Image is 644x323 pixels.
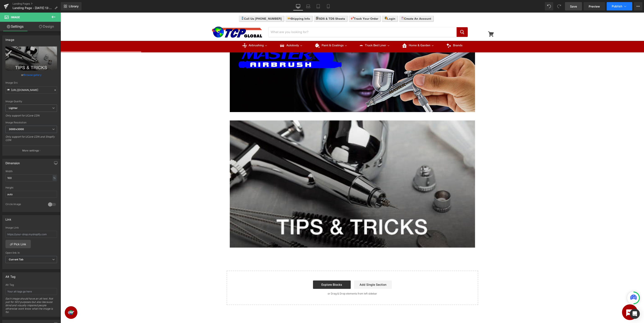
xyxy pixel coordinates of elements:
b: Lighter [9,106,18,110]
input: Your alt tags go here [5,288,57,295]
div: Image Resolution [5,121,57,124]
button: Publish [607,2,632,10]
span: Save [570,4,577,9]
img: checklist.svg [255,4,258,7]
input: Search [208,15,396,24]
img: Truck Bed Liner [299,31,302,35]
a: Home & GardenHome & Garden [335,28,380,39]
div: Dimension [5,159,20,165]
a: Mobile [323,2,333,10]
div: Open link In [5,251,57,254]
a: Explore Blocks [252,268,290,276]
span: Airbrushing [188,31,203,35]
a: Add Single Section [293,268,331,276]
input: Link [5,86,57,94]
span: Paint & Coatings [261,31,283,35]
span: Landing Page - [DATE] 13:42:46 [13,6,53,10]
img: Brands [386,31,390,35]
span: Autobody [226,31,238,35]
a: Track Your Order [288,3,320,9]
div: Open Intercom Messenger [630,309,640,319]
a: Laptop [303,2,313,10]
a: Call Us [PHONE_NUMBER] [178,3,223,9]
img: smartphone.svg [180,4,183,7]
div: Image Src [5,81,57,84]
input: auto [5,174,57,181]
div: Image Link [5,226,57,229]
a: Shipping Info [225,3,252,9]
div: Height [5,186,57,189]
a: Desktop [293,2,303,10]
a: Create An Account [339,3,373,9]
button: Undo [545,2,553,10]
img: clipboard.svg [341,4,344,7]
iframe: Button to open loyalty program pop-up [4,294,17,306]
span: Truck Bed Liner [304,31,326,35]
p: More settings [22,149,39,152]
span: Library [69,4,79,8]
a: Login [321,3,337,9]
a: AutobodyAutobody [213,28,248,39]
div: Width [5,170,57,173]
img: Airbrushing [182,31,186,35]
b: Current Tab [9,258,24,261]
div: % [53,175,56,181]
div: Image [5,36,14,41]
button: Search [396,15,407,24]
span: Brands [392,31,402,35]
span: Publish [612,5,622,8]
div: Circle Image [5,203,44,207]
div: Link [5,215,11,221]
img: destination.svg [290,4,293,7]
a: AirbrushingAirbrushing [175,28,213,39]
a: Pick Link [5,240,31,248]
a: SDS & TDS Sheets [253,3,287,9]
img: log-in.svg [323,4,326,7]
a: Brands Brands [380,28,408,39]
b: 3000x3000 [9,128,24,131]
input: auto [5,191,57,198]
button: More settings [3,146,60,155]
img: Paint & Coatings [254,31,259,35]
span: Home & Garden [348,31,370,35]
div: Image Quality [5,100,57,103]
div: Only support for UCare CDN [5,114,57,120]
div: Only support for UCare CDN and Shopify CDN [5,135,57,145]
img: Autobody [219,31,224,35]
a: Landing Pages [13,2,61,5]
a: New Library [61,2,82,10]
a: Truck Bed LinerTruck Bed Liner [293,28,335,39]
div: Alt Tag [5,283,57,286]
a: Browse gallery [24,71,42,79]
span: Image [11,16,20,19]
a: Design [31,22,62,31]
div: Each image should have an alt text. Not just for SEO purposes but also because blind and visually... [5,297,57,317]
button: Redo [555,2,563,10]
span: Preview [589,4,600,9]
div: or [5,73,57,77]
img: Home & Garden [342,31,346,35]
img: delivery-truck_4009be93-b750-4772-8b50-7d9b6cf6188a.svg [227,4,230,7]
input: https://your-shop.myshopify.com [5,231,57,238]
button: More [634,2,642,10]
div: Alt Tag [5,273,16,278]
a: Tablet [313,2,323,10]
a: Paint & CoatingsPaint & Coatings [248,28,293,39]
p: or Drag & Drop elements from left sidebar [173,280,411,283]
a: Preview [584,2,605,10]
